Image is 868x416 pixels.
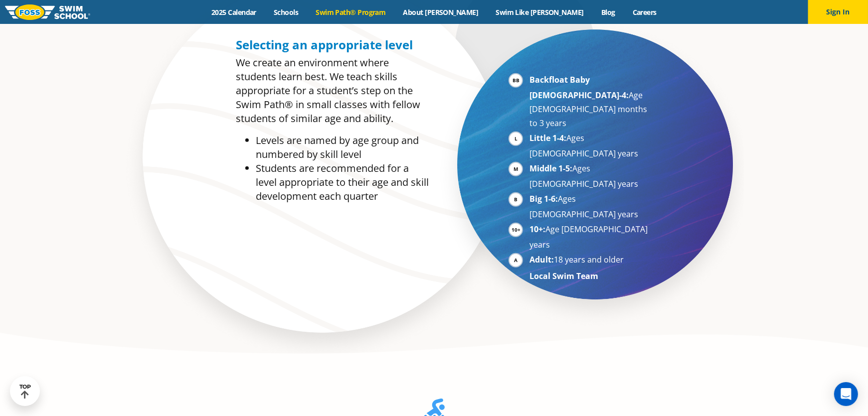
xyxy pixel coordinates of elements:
span: Selecting an appropriate level [236,36,413,53]
strong: Backfloat Baby [DEMOGRAPHIC_DATA]-4: [529,74,629,101]
a: 2025 Calendar [203,7,265,17]
div: Open Intercom Messenger [834,382,858,406]
div: TOP [19,384,31,399]
strong: Middle 1-5: [529,163,572,174]
strong: Local Swim Team [529,271,598,281]
a: Swim Like [PERSON_NAME] [487,7,593,17]
strong: Big 1-6: [529,193,558,204]
strong: 10+: [529,224,545,235]
li: Ages [DEMOGRAPHIC_DATA] years [529,131,652,160]
p: We create an environment where students learn best. We teach skills appropriate for a student’s s... [236,56,429,126]
strong: Little 1-4: [529,133,566,143]
a: Blog [592,7,624,17]
li: Levels are named by age group and numbered by skill level [256,134,429,161]
li: Age [DEMOGRAPHIC_DATA] years [529,222,652,252]
strong: Adult: [529,254,554,265]
a: Careers [624,7,665,17]
img: FOSS Swim School Logo [5,4,90,20]
a: Swim Path® Program [307,7,394,17]
li: Ages [DEMOGRAPHIC_DATA] years [529,192,652,221]
li: Students are recommended for a level appropriate to their age and skill development each quarter [256,161,429,203]
a: About [PERSON_NAME] [394,7,487,17]
li: Age [DEMOGRAPHIC_DATA] months to 3 years [529,73,652,130]
li: 18 years and older [529,253,652,268]
a: Schools [265,7,307,17]
li: Ages [DEMOGRAPHIC_DATA] years [529,161,652,191]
